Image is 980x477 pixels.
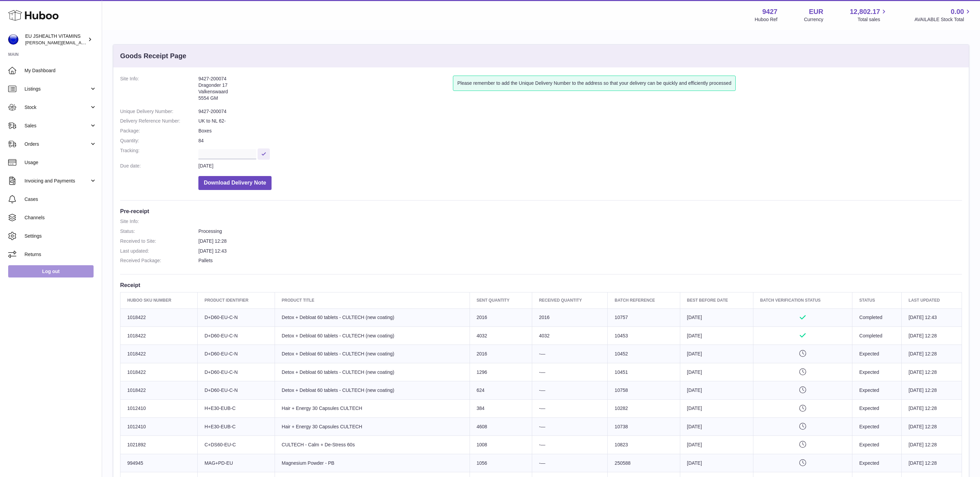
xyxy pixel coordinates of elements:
[197,308,275,327] td: D+D60-EU-C-N
[120,257,198,264] dt: Received Package:
[197,327,275,345] td: D+D60-EU-C-N
[852,381,902,399] td: Expected
[470,381,532,399] td: 624
[120,308,198,327] td: 1018422
[680,327,753,345] td: [DATE]
[852,363,902,381] td: Expected
[680,436,753,454] td: [DATE]
[680,399,753,417] td: [DATE]
[902,363,962,381] td: [DATE] 12:28
[8,265,94,277] a: Log out
[532,399,607,417] td: -—
[852,454,902,472] td: Expected
[24,67,97,74] span: My Dashboard
[275,363,470,381] td: Detox + Debloat 60 tablets - CULTECH (new coating)
[120,118,198,124] dt: Delivery Reference Number:
[608,417,680,435] td: 10738
[197,381,275,399] td: D+D60-EU-C-N
[680,381,753,399] td: [DATE]
[120,147,198,159] dt: Tracking:
[275,292,470,308] th: Product title
[532,345,607,363] td: -—
[24,159,97,166] span: Usage
[809,7,823,16] strong: EUR
[120,292,198,308] th: Huboo SKU Number
[120,218,198,225] dt: Site Info:
[198,238,962,244] dd: [DATE] 12:28
[120,228,198,235] dt: Status:
[470,417,532,435] td: 4608
[852,399,902,417] td: Expected
[755,16,778,23] div: Huboo Ref
[532,308,607,327] td: 2016
[24,141,89,147] span: Orders
[608,363,680,381] td: 10451
[198,257,962,264] dd: Pallets
[197,292,275,308] th: Product Identifier
[804,16,823,23] div: Currency
[198,163,962,169] dd: [DATE]
[680,417,753,435] td: [DATE]
[24,251,97,258] span: Returns
[608,381,680,399] td: 10758
[608,399,680,417] td: 10282
[24,196,97,203] span: Cases
[25,40,136,45] span: [PERSON_NAME][EMAIL_ADDRESS][DOMAIN_NAME]
[197,436,275,454] td: C+DS60-EU-C
[24,214,97,221] span: Channels
[198,248,962,254] dd: [DATE] 12:43
[8,34,18,45] img: laura@jessicasepel.com
[608,308,680,327] td: 10757
[275,399,470,417] td: Hair + Energy 30 Capsules CULTECH
[850,7,880,16] span: 12,802.17
[120,238,198,244] dt: Received to Site:
[120,281,962,289] h3: Receipt
[24,104,89,111] span: Stock
[120,163,198,169] dt: Due date:
[608,454,680,472] td: 250588
[198,76,453,105] address: 9427-200074 Dragonder 17 Valkenswaard 5554 GM
[120,248,198,254] dt: Last updated:
[532,436,607,454] td: -—
[120,381,198,399] td: 1018422
[857,16,888,23] span: Total sales
[914,7,972,23] a: 0.00 AVAILABLE Stock Total
[902,454,962,472] td: [DATE] 12:28
[25,33,86,46] div: EU JSHEALTH VITAMINS
[680,292,753,308] th: Best Before Date
[680,308,753,327] td: [DATE]
[902,327,962,345] td: [DATE] 12:28
[120,76,198,105] dt: Site Info:
[680,454,753,472] td: [DATE]
[120,108,198,115] dt: Unique Delivery Number:
[275,436,470,454] td: CULTECH - Calm + De-Stress 60s
[120,399,198,417] td: 1012410
[197,417,275,435] td: H+E30-EUB-C
[852,345,902,363] td: Expected
[532,363,607,381] td: -—
[198,108,962,115] dd: 9427-200074
[120,417,198,435] td: 1012410
[24,233,97,239] span: Settings
[608,292,680,308] th: Batch Reference
[951,7,964,16] span: 0.00
[532,327,607,345] td: 4032
[532,381,607,399] td: -—
[120,138,198,144] dt: Quantity:
[120,436,198,454] td: 1021892
[902,436,962,454] td: [DATE] 12:28
[852,436,902,454] td: Expected
[275,417,470,435] td: Hair + Energy 30 Capsules CULTECH
[198,128,962,134] dd: Boxes
[120,51,186,61] h3: Goods Receipt Page
[275,345,470,363] td: Detox + Debloat 60 tablets - CULTECH (new coating)
[275,381,470,399] td: Detox + Debloat 60 tablets - CULTECH (new coating)
[470,345,532,363] td: 2016
[197,345,275,363] td: D+D60-EU-C-N
[852,417,902,435] td: Expected
[852,308,902,327] td: Completed
[470,436,532,454] td: 1008
[197,399,275,417] td: H+E30-EUB-C
[198,228,962,235] dd: Processing
[470,454,532,472] td: 1056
